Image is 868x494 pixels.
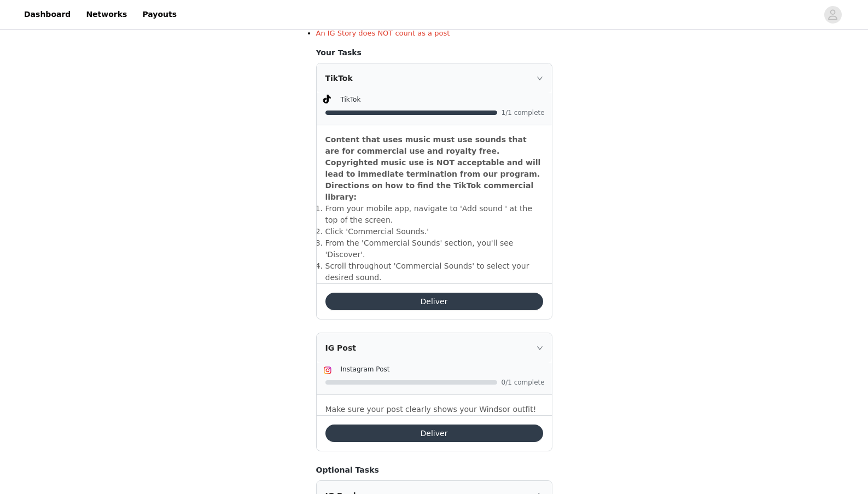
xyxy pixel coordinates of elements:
[136,2,183,27] a: Payouts
[537,345,543,351] i: icon: right
[79,2,133,27] a: Networks
[18,2,77,27] a: Dashboard
[316,464,552,476] h4: Optional Tasks
[316,29,450,37] span: An IG Story does NOT count as a post
[323,366,332,375] img: Instagram Icon
[325,135,541,201] strong: Content that uses music must use sounds that are for commercial use and royalty free. Copyrighted...
[325,237,543,260] li: ​From the 'Commercial Sounds' section, you'll see 'Discover'.
[828,6,838,24] div: avatar
[502,379,545,386] span: 0/1 complete
[317,333,552,363] div: icon: rightIG Post
[325,293,543,310] button: Deliver
[325,203,543,226] li: ​From your mobile app, navigate to 'Add sound ' at the top of the screen.
[316,47,552,59] h4: Your Tasks
[502,109,545,116] span: 1/1 complete
[537,75,543,82] i: icon: right
[341,365,390,373] span: Instagram Post
[317,63,552,93] div: icon: rightTikTok
[325,226,543,237] li: ​Click 'Commercial Sounds.'
[341,96,361,103] span: TikTok
[325,260,543,283] li: ​Scroll throughout 'Commercial Sounds' to select your desired sound.
[325,425,543,442] button: Deliver
[325,404,543,415] p: Make sure your post clearly shows your Windsor outfit!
